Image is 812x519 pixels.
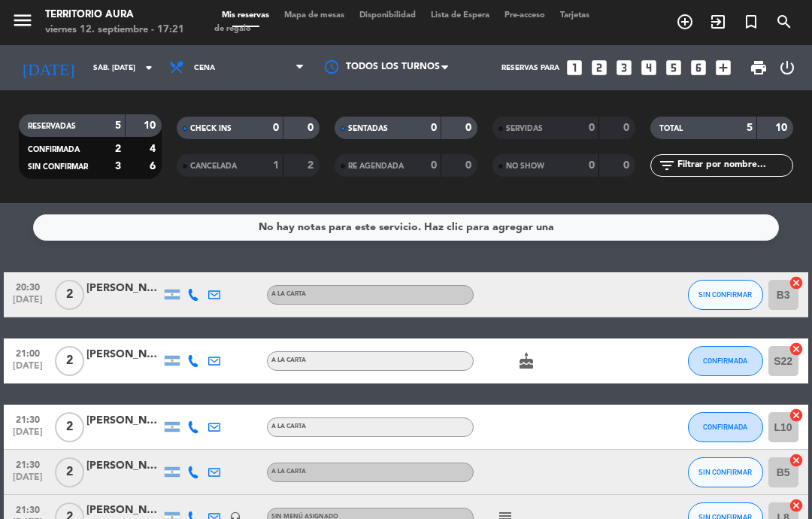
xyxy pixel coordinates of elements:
strong: 10 [144,120,159,131]
span: 21:00 [9,344,47,361]
span: SIN CONFIRMAR [698,468,752,476]
strong: 0 [589,160,595,171]
i: add_box [714,58,733,77]
i: looks_4 [639,58,659,77]
strong: 0 [308,123,317,133]
i: filter_list [658,156,676,175]
strong: 6 [150,161,159,171]
span: [DATE] [9,472,47,490]
span: Reservas para [501,64,559,72]
span: A LA CARTA [271,423,306,429]
i: looks_6 [689,58,708,77]
span: 20:30 [9,278,47,295]
strong: 0 [589,123,595,133]
span: Pre-acceso [497,11,553,20]
div: [PERSON_NAME] [PERSON_NAME] [86,280,162,297]
span: SIN CONFIRMAR [698,290,752,299]
span: CONFIRMADA [28,146,80,153]
strong: 5 [115,120,121,131]
span: 21:30 [9,410,47,427]
div: [PERSON_NAME] [86,457,162,475]
i: menu [11,9,34,32]
strong: 5 [747,123,753,133]
span: Mis reservas [214,11,277,20]
i: exit_to_app [709,13,727,31]
i: [DATE] [11,52,86,83]
button: CONFIRMADA [688,412,763,442]
strong: 0 [465,160,474,171]
i: cake [517,352,535,370]
button: SIN CONFIRMAR [688,280,763,310]
span: [DATE] [9,295,47,312]
button: SIN CONFIRMAR [688,457,763,487]
i: turned_in_not [742,13,760,31]
span: print [750,59,768,77]
span: Lista de Espera [423,11,497,20]
span: Mapa de mesas [277,11,352,20]
strong: 3 [115,161,121,171]
strong: 0 [431,123,437,133]
input: Filtrar por nombre... [676,157,792,174]
span: Disponibilidad [352,11,423,20]
i: cancel [789,408,804,423]
span: A LA CARTA [271,357,306,363]
span: BUSCAR [768,9,801,35]
span: CONFIRMADA [703,357,747,365]
span: SIN CONFIRMAR [28,163,88,171]
button: CONFIRMADA [688,346,763,376]
strong: 0 [465,123,474,133]
span: RESERVAR MESA [668,9,701,35]
i: cancel [789,341,804,357]
span: 2 [55,457,84,487]
span: A LA CARTA [271,291,306,297]
strong: 2 [115,144,121,154]
span: CONFIRMADA [703,423,747,431]
i: cancel [789,453,804,468]
strong: 1 [273,160,279,171]
div: LOG OUT [774,45,801,90]
span: 21:30 [9,500,47,517]
span: CANCELADA [190,162,237,170]
span: 2 [55,346,84,376]
i: looks_3 [614,58,634,77]
strong: 0 [623,160,632,171]
strong: 10 [775,123,790,133]
div: [PERSON_NAME] [86,412,162,429]
i: arrow_drop_down [140,59,158,77]
span: NO SHOW [506,162,544,170]
i: looks_two [589,58,609,77]
span: 21:30 [9,455,47,472]
i: add_circle_outline [676,13,694,31]
i: power_settings_new [778,59,796,77]
i: cancel [789,275,804,290]
span: SENTADAS [348,125,388,132]
span: TOTAL [659,125,683,132]
span: SERVIDAS [506,125,543,132]
span: Reserva especial [735,9,768,35]
span: RE AGENDADA [348,162,404,170]
strong: 0 [431,160,437,171]
i: looks_one [565,58,584,77]
div: TERRITORIO AURA [45,8,184,23]
span: 2 [55,412,84,442]
strong: 4 [150,144,159,154]
strong: 0 [623,123,632,133]
span: 2 [55,280,84,310]
i: search [775,13,793,31]
span: [DATE] [9,427,47,445]
strong: 0 [273,123,279,133]
button: menu [11,9,34,37]
div: [PERSON_NAME] [86,502,162,519]
span: WALK IN [701,9,735,35]
i: looks_5 [664,58,683,77]
span: A LA CARTA [271,469,306,475]
div: [PERSON_NAME] [86,346,162,363]
span: CHECK INS [190,125,232,132]
i: cancel [789,498,804,513]
div: No hay notas para este servicio. Haz clic para agregar una [259,219,554,236]
span: RESERVADAS [28,123,76,130]
strong: 2 [308,160,317,171]
span: [DATE] [9,361,47,378]
div: viernes 12. septiembre - 17:21 [45,23,184,38]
